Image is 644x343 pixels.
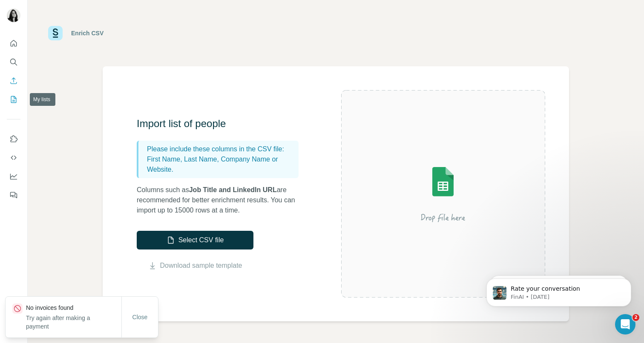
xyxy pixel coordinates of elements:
iframe: Intercom live chat [615,314,635,334]
button: Search [7,54,20,70]
a: Download sample template [160,261,242,271]
button: Dashboard [7,169,20,184]
p: Try again after making a payment [26,314,121,331]
img: Avatar [7,9,20,22]
button: Select CSV file [137,231,253,249]
button: Quick start [7,36,20,51]
p: First Name, Last Name, Company Name or Website. [147,154,295,175]
button: Enrich CSV [7,73,20,88]
img: Surfe Logo [48,26,63,40]
p: Please include these columns in the CSV file: [147,144,295,154]
span: Job Title and LinkedIn URL [189,186,277,193]
button: Close [126,309,154,325]
div: Enrich CSV [71,29,103,37]
button: Download sample template [137,261,253,271]
p: No invoices found [26,303,121,312]
button: My lists [7,92,20,107]
button: Use Surfe API [7,150,20,165]
h3: Import list of people [137,117,307,130]
p: Columns such as are recommended for better enrichment results. You can import up to 15000 rows at... [137,185,307,215]
button: Feedback [7,187,20,203]
iframe: Intercom notifications message [474,261,644,320]
img: Surfe Illustration - Drop file here or select below [366,143,520,245]
span: Close [132,313,148,321]
span: 2 [632,314,639,321]
button: Use Surfe on LinkedIn [7,131,20,147]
